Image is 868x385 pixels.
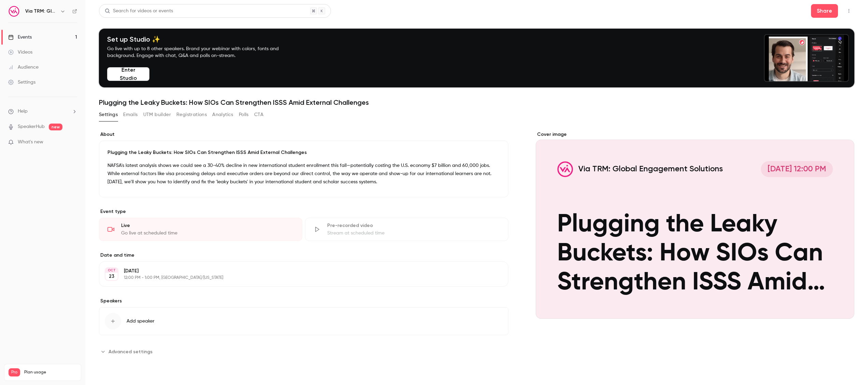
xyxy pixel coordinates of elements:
[108,348,153,355] span: Advanced settings
[49,124,62,130] span: new
[124,275,472,281] p: 12:00 PM - 1:00 PM, [GEOGRAPHIC_DATA]/[US_STATE]
[99,109,118,120] button: Settings
[127,318,155,325] span: Add speaker
[109,273,114,280] p: 23
[176,109,207,120] button: Registrations
[121,230,294,237] div: Go live at scheduled time
[18,139,43,146] span: What's new
[99,346,157,357] button: Advanced settings
[99,208,508,215] p: Event type
[9,368,20,376] span: Pro
[105,8,173,15] div: Search for videos or events
[69,139,77,145] iframe: Noticeable Trigger
[99,298,508,304] label: Speakers
[99,346,508,357] section: Advanced settings
[99,218,302,241] div: LiveGo live at scheduled time
[305,218,508,241] div: Pre-recorded videoStream at scheduled time
[811,4,838,18] button: Share
[107,45,295,59] p: Go live with up to 8 other speakers. Brand your webinar with colors, fonts and background. Engage...
[8,108,77,115] li: help-dropdown-opener
[107,67,149,81] button: Enter Studio
[8,49,32,56] div: Videos
[107,161,500,186] p: NAFSA's latest analysis shows we could see a 30-40% decline in new international student enrollme...
[99,131,508,138] label: About
[124,268,472,274] p: [DATE]
[24,370,77,375] span: Plan usage
[99,98,854,106] h1: Plugging the Leaky Buckets: How SIOs Can Strengthen ISSS Amid External Challenges
[8,79,35,86] div: Settings
[327,230,500,237] div: Stream at scheduled time
[9,6,19,17] img: Via TRM: Global Engagement Solutions
[212,109,233,120] button: Analytics
[254,109,263,120] button: CTA
[239,109,249,120] button: Polls
[18,123,45,130] a: SpeakerHub
[143,109,171,120] button: UTM builder
[121,222,294,229] div: Live
[8,34,32,41] div: Events
[536,131,854,138] label: Cover image
[99,252,508,259] label: Date and time
[25,8,57,15] h6: Via TRM: Global Engagement Solutions
[536,131,854,319] section: Cover image
[123,109,138,120] button: Emails
[107,35,295,43] h4: Set up Studio ✨
[105,268,118,273] div: OCT
[8,64,39,71] div: Audience
[18,108,28,115] span: Help
[99,307,508,335] button: Add speaker
[327,222,500,229] div: Pre-recorded video
[107,149,500,156] p: Plugging the Leaky Buckets: How SIOs Can Strengthen ISSS Amid External Challenges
